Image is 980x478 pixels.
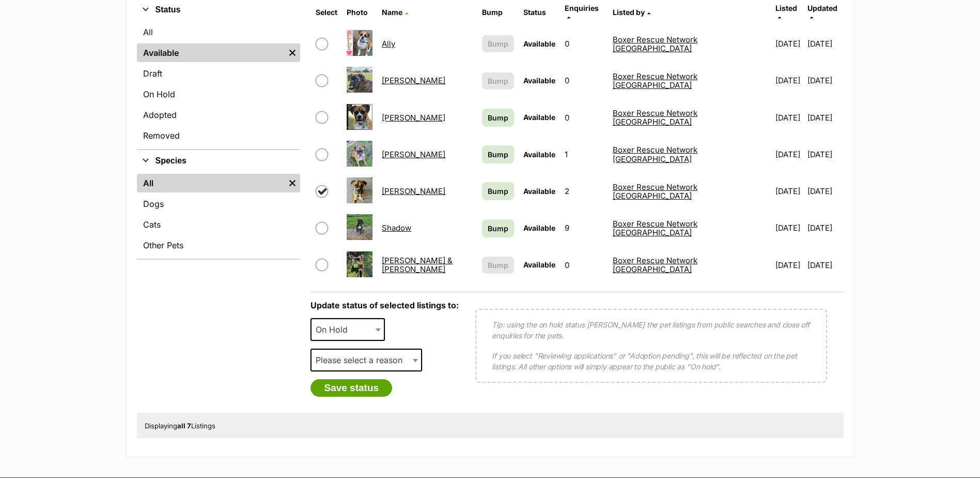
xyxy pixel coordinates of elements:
[382,39,395,49] a: Ally
[137,174,285,192] a: All
[613,8,645,17] span: Listed by
[613,182,697,201] a: Boxer Rescue Network [GEOGRAPHIC_DATA]
[775,4,797,21] a: Listed
[382,186,445,196] a: [PERSON_NAME]
[137,172,301,259] div: Species
[482,72,514,89] button: Bump
[482,109,514,127] a: Bump
[807,63,842,98] td: [DATE]
[137,106,301,124] a: Adopted
[382,256,453,274] a: [PERSON_NAME] & [PERSON_NAME]
[488,260,508,271] span: Bump
[482,219,514,237] a: Bump
[807,4,837,21] a: Updated
[523,39,555,48] span: Available
[771,137,806,172] td: [DATE]
[482,35,514,52] button: Bump
[613,71,697,90] a: Boxer Rescue Network [GEOGRAPHIC_DATA]
[285,174,300,192] a: Remove filter
[310,349,422,371] span: Please select a reason
[807,173,842,209] td: [DATE]
[137,215,301,234] a: Cats
[613,35,697,53] a: Boxer Rescue Network [GEOGRAPHIC_DATA]
[488,112,508,123] span: Bump
[382,150,445,159] a: [PERSON_NAME]
[310,300,459,310] label: Update status of selected listings to:
[523,260,555,269] span: Available
[775,4,797,12] span: Listed
[771,173,806,209] td: [DATE]
[492,319,810,341] p: Tip: using the on hold status [PERSON_NAME] the pet listings from public searches and close off e...
[137,3,301,17] button: Status
[807,247,842,283] td: [DATE]
[482,145,514,163] a: Bump
[613,256,697,274] a: Boxer Rescue Network [GEOGRAPHIC_DATA]
[482,257,514,274] button: Bump
[771,247,806,283] td: [DATE]
[807,26,842,62] td: [DATE]
[137,236,301,255] a: Other Pets
[771,100,806,136] td: [DATE]
[565,4,599,12] span: translation missing: en.admin.listings.index.attributes.enquiries
[177,422,191,430] strong: all 7
[137,195,301,213] a: Dogs
[561,63,608,98] td: 0
[382,113,445,123] a: [PERSON_NAME]
[613,219,697,237] a: Boxer Rescue Network [GEOGRAPHIC_DATA]
[137,23,301,41] a: All
[565,4,599,21] a: Enquiries
[523,187,555,196] span: Available
[561,26,608,62] td: 0
[312,353,413,367] span: Please select a reason
[382,76,445,85] a: [PERSON_NAME]
[310,318,385,341] span: On Hold
[561,173,608,209] td: 2
[613,145,697,163] a: Boxer Rescue Network [GEOGRAPHIC_DATA]
[382,223,411,233] a: Shadow
[561,210,608,246] td: 9
[137,154,301,168] button: Species
[488,38,508,49] span: Bump
[613,108,697,127] a: Boxer Rescue Network [GEOGRAPHIC_DATA]
[137,21,301,149] div: Status
[561,247,608,283] td: 0
[613,8,650,17] a: Listed by
[285,43,300,62] a: Remove filter
[145,422,215,430] span: Displaying Listings
[771,26,806,62] td: [DATE]
[771,63,806,98] td: [DATE]
[771,210,806,246] td: [DATE]
[137,85,301,103] a: On Hold
[523,223,555,232] span: Available
[482,182,514,200] a: Bump
[312,322,358,337] span: On Hold
[561,137,608,172] td: 1
[137,64,301,83] a: Draft
[807,210,842,246] td: [DATE]
[807,4,837,12] span: Updated
[488,76,508,86] span: Bump
[137,126,301,145] a: Removed
[488,186,508,197] span: Bump
[807,137,842,172] td: [DATE]
[807,100,842,136] td: [DATE]
[561,100,608,136] td: 0
[488,223,508,234] span: Bump
[310,379,392,397] button: Save status
[523,150,555,159] span: Available
[523,76,555,85] span: Available
[488,149,508,160] span: Bump
[137,43,285,62] a: Available
[492,350,810,372] p: If you select "Reviewing applications" or "Adoption pending", this will be reflected on the pet l...
[523,113,555,122] span: Available
[382,8,402,17] span: Name
[382,8,408,17] a: Name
